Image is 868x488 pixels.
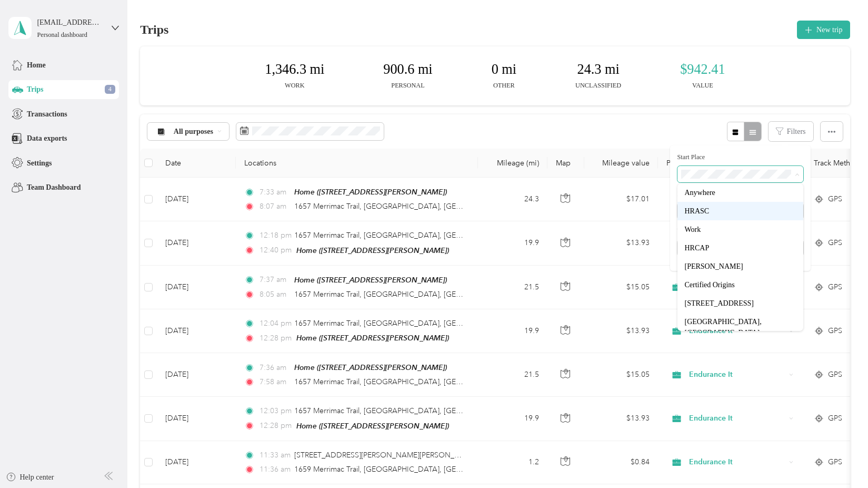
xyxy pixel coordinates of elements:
[478,266,547,309] td: 21.5
[260,420,292,432] span: 12:28 pm
[294,377,520,386] span: 1657 Merrimac Trail, [GEOGRAPHIC_DATA], [GEOGRAPHIC_DATA]
[37,17,103,28] div: [EMAIL_ADDRESS][DOMAIN_NAME]
[547,149,584,178] th: Map
[478,149,547,178] th: Mileage (mi)
[294,276,447,284] span: Home ([STREET_ADDRESS][PERSON_NAME])
[689,456,785,468] span: Endurance It
[685,226,701,233] span: Work
[294,319,520,328] span: 1657 Merrimac Trail, [GEOGRAPHIC_DATA], [GEOGRAPHIC_DATA]
[27,133,67,144] span: Data exports
[27,109,67,120] span: Transactions
[296,422,449,430] span: Home ([STREET_ADDRESS][PERSON_NAME])
[685,318,762,348] span: [GEOGRAPHIC_DATA], [GEOGRAPHIC_DATA], [GEOGRAPHIC_DATA]
[260,245,292,256] span: 12:40 pm
[828,193,842,205] span: GPS
[478,178,547,221] td: 24.3
[493,81,515,91] p: Other
[294,406,520,415] span: 1657 Merrimac Trail, [GEOGRAPHIC_DATA], [GEOGRAPHIC_DATA]
[157,178,236,221] td: [DATE]
[584,441,658,484] td: $0.84
[140,24,168,35] h1: Trips
[828,369,842,380] span: GPS
[157,221,236,265] td: [DATE]
[260,289,290,300] span: 8:05 am
[260,274,290,286] span: 7:37 am
[584,353,658,397] td: $15.05
[584,397,658,441] td: $13.93
[492,61,516,78] span: 0 mi
[294,231,520,240] span: 1657 Merrimac Trail, [GEOGRAPHIC_DATA], [GEOGRAPHIC_DATA]
[260,201,290,212] span: 8:07 am
[260,362,290,374] span: 7:36 am
[27,84,44,95] span: Trips
[685,281,735,289] span: Certified Origins
[37,32,87,38] div: Personal dashboard
[294,188,447,196] span: Home ([STREET_ADDRESS][PERSON_NAME])
[157,309,236,353] td: [DATE]
[478,221,547,265] td: 19.9
[260,405,290,417] span: 12:03 pm
[685,207,710,215] span: HRASC
[260,450,290,461] span: 11:33 am
[685,244,710,252] span: HRCAP
[236,149,478,178] th: Locations
[260,187,290,198] span: 7:33 am
[680,61,725,78] span: $942.41
[584,221,658,265] td: $13.93
[294,202,520,211] span: 1657 Merrimac Trail, [GEOGRAPHIC_DATA], [GEOGRAPHIC_DATA]
[584,266,658,309] td: $15.05
[685,299,754,307] span: [STREET_ADDRESS]
[478,397,547,441] td: 19.9
[828,237,842,249] span: GPS
[584,149,658,178] th: Mileage value
[692,81,713,91] p: Value
[296,246,449,255] span: Home ([STREET_ADDRESS][PERSON_NAME])
[285,81,304,91] p: Work
[575,81,621,91] p: Unclassified
[828,281,842,293] span: GPS
[478,441,547,484] td: 1.2
[828,413,842,424] span: GPS
[478,353,547,397] td: 21.5
[265,61,324,78] span: 1,346.3 mi
[296,334,449,342] span: Home ([STREET_ADDRESS][PERSON_NAME])
[27,158,52,169] span: Settings
[260,318,290,329] span: 12:04 pm
[294,363,447,372] span: Home ([STREET_ADDRESS][PERSON_NAME])
[260,464,290,475] span: 11:36 am
[828,325,842,337] span: GPS
[157,397,236,441] td: [DATE]
[174,128,214,135] span: All purposes
[27,182,81,193] span: Team Dashboard
[294,451,478,460] span: [STREET_ADDRESS][PERSON_NAME][PERSON_NAME]
[6,472,54,483] button: Help center
[689,413,785,424] span: Endurance It
[27,60,46,71] span: Home
[577,61,620,78] span: 24.3 mi
[105,85,115,94] span: 4
[294,290,520,299] span: 1657 Merrimac Trail, [GEOGRAPHIC_DATA], [GEOGRAPHIC_DATA]
[677,153,803,162] label: Start Place
[658,149,805,178] th: Purpose
[809,429,868,488] iframe: Everlance-gr Chat Button Frame
[685,262,743,270] span: [PERSON_NAME]
[157,441,236,484] td: [DATE]
[769,122,813,141] button: Filters
[260,333,292,344] span: 12:28 pm
[157,266,236,309] td: [DATE]
[157,149,236,178] th: Date
[797,21,850,39] button: New trip
[685,189,715,197] span: Anywhere
[478,309,547,353] td: 19.9
[383,61,432,78] span: 900.6 mi
[294,465,520,474] span: 1659 Merrimac Trail, [GEOGRAPHIC_DATA], [GEOGRAPHIC_DATA]
[584,309,658,353] td: $13.93
[260,376,290,388] span: 7:58 am
[689,369,785,380] span: Endurance It
[260,230,290,241] span: 12:18 pm
[157,353,236,397] td: [DATE]
[391,81,424,91] p: Personal
[584,178,658,221] td: $17.01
